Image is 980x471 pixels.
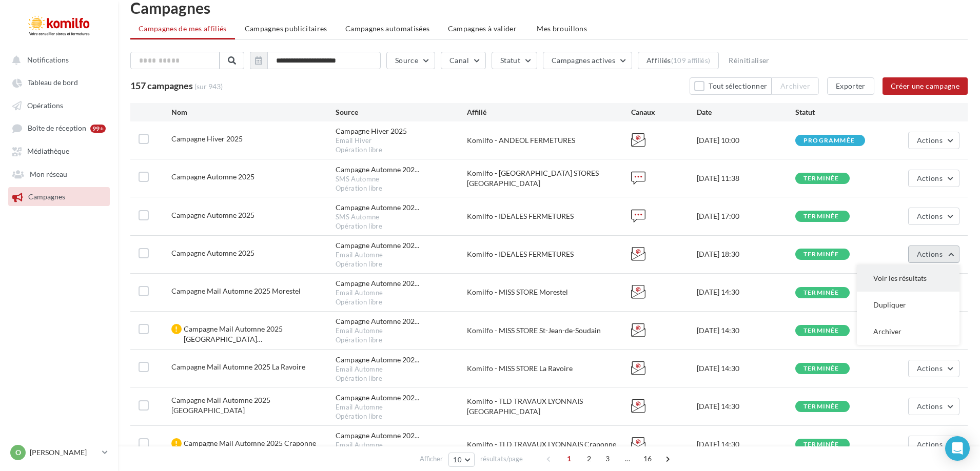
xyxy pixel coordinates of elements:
[467,107,631,117] div: Affilié
[543,52,632,69] button: Campagnes actives
[827,77,874,95] button: Exporter
[336,316,419,326] span: Campagne Automne 202...
[171,107,336,117] div: Nom
[537,24,587,33] span: Mes brouillons
[27,101,63,110] span: Opérations
[30,170,67,178] span: Mon réseau
[917,212,943,220] span: Actions
[336,184,467,193] div: Opération libre
[336,336,467,345] div: Opération libre
[336,175,467,184] div: SMS Automne
[697,325,795,336] div: [DATE] 14:30
[908,132,959,149] button: Actions
[803,290,839,296] div: terminée
[28,124,86,133] span: Boîte de réception
[908,398,959,415] button: Actions
[697,249,795,259] div: [DATE] 18:30
[336,365,467,374] div: Email Automne
[631,107,697,117] div: Canaux
[917,402,943,411] span: Actions
[917,174,943,182] span: Actions
[28,78,78,87] span: Tableau de bord
[441,52,486,69] button: Canal
[772,77,819,95] button: Archiver
[945,436,970,461] div: Open Intercom Messenger
[908,360,959,377] button: Actions
[883,77,968,95] button: Créer une campagne
[467,249,631,259] div: Komilfo - IDEALES FERMETURES
[171,286,301,295] span: Campagne Mail Automne 2025 Morestel
[697,107,795,117] div: Date
[28,193,65,201] span: Campagnes
[6,50,108,69] button: Notifications
[467,211,631,221] div: Komilfo - IDEALES FERMETURES
[336,278,419,289] span: Campagne Automne 202...
[245,24,327,33] span: Campagnes publicitaires
[90,125,106,133] div: 99+
[803,365,839,372] div: terminée
[171,362,305,371] span: Campagne Mail Automne 2025 La Ravoire
[639,450,656,467] span: 16
[336,289,467,298] div: Email Automne
[908,245,959,263] button: Actions
[803,251,839,258] div: terminée
[6,73,112,91] a: Tableau de bord
[492,52,537,69] button: Statut
[336,126,407,136] div: Campagne Hiver 2025
[857,292,959,318] button: Dupliquer
[336,146,467,155] div: Opération libre
[30,447,98,458] p: [PERSON_NAME]
[386,52,435,69] button: Source
[467,396,631,417] div: Komilfo - TLD TRAVAUX LYONNAIS [GEOGRAPHIC_DATA]
[336,260,467,269] div: Opération libre
[171,211,254,219] span: Campagne Automne 2025
[6,96,112,114] a: Opérations
[171,134,243,143] span: Campagne Hiver 2025
[345,24,430,33] span: Campagnes automatisées
[697,135,795,146] div: [DATE] 10:00
[6,141,112,160] a: Médiathèque
[6,187,112,206] a: Campagnes
[194,82,223,91] span: (sur 943)
[803,403,839,410] div: terminée
[697,401,795,412] div: [DATE] 14:30
[336,222,467,231] div: Opération libre
[581,450,597,467] span: 2
[336,441,467,450] div: Email Automne
[671,56,711,65] div: (109 affiliés)
[917,440,943,448] span: Actions
[171,249,254,257] span: Campagne Automne 2025
[336,355,419,365] span: Campagne Automne 202...
[467,363,631,374] div: Komilfo - MISS STORE La Ravoire
[336,213,467,222] div: SMS Automne
[453,456,462,464] span: 10
[6,118,112,137] a: Boîte de réception 99+
[171,396,270,415] span: Campagne Mail Automne 2025 Saint-Bonnet
[336,251,467,260] div: Email Automne
[908,170,959,187] button: Actions
[467,325,631,336] div: Komilfo - MISS STORE St-Jean-de-Soudain
[467,135,631,146] div: Komilfo - ANDEOL FERMETURES
[336,393,419,403] span: Campagne Automne 202...
[184,324,283,343] span: Campagne Mail Automne 2025 Saint-Jean-de-Soudain
[561,450,577,467] span: 1
[619,450,636,467] span: ...
[336,202,419,213] span: Campagne Automne 202...
[908,208,959,225] button: Actions
[336,431,419,441] span: Campagne Automne 202...
[448,453,475,467] button: 10
[467,287,631,297] div: Komilfo - MISS STORE Morestel
[336,298,467,307] div: Opération libre
[467,168,631,189] div: Komilfo - [GEOGRAPHIC_DATA] STORES [GEOGRAPHIC_DATA]
[803,175,839,182] div: terminée
[336,403,467,412] div: Email Automne
[336,412,467,421] div: Opération libre
[803,327,839,334] div: terminée
[336,326,467,336] div: Email Automne
[697,173,795,183] div: [DATE] 11:38
[336,240,419,251] span: Campagne Automne 202...
[917,250,943,258] span: Actions
[697,439,795,449] div: [DATE] 14:30
[724,54,774,67] button: Réinitialiser
[697,211,795,221] div: [DATE] 17:00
